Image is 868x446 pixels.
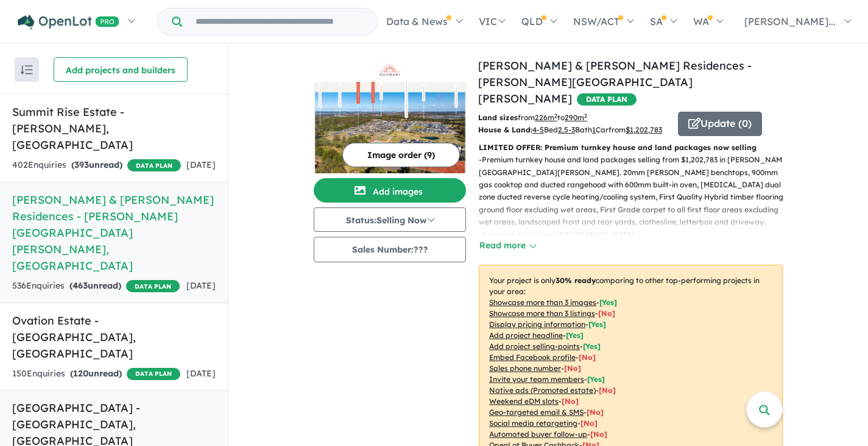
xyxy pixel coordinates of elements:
[319,62,461,77] img: Gundari Tallawong & Guntawong Residences - Rouse Hill Logo
[71,159,122,170] strong: ( unread)
[126,280,180,292] span: DATA PLAN
[489,320,585,329] u: Display pricing information
[478,59,752,106] a: [PERSON_NAME] & [PERSON_NAME] Residences - [PERSON_NAME][GEOGRAPHIC_DATA][PERSON_NAME]
[186,280,216,291] span: [DATE]
[744,15,836,27] span: [PERSON_NAME]...
[479,229,792,241] p: - 3 minutes to the new [GEOGRAPHIC_DATA].
[489,364,561,373] u: Sales phone number
[598,309,615,318] span: [ No ]
[599,386,616,395] span: [No]
[12,158,181,173] div: 402 Enquir ies
[489,419,577,428] u: Social media retargeting
[489,342,580,351] u: Add project selling-points
[70,368,122,379] strong: ( unread)
[69,280,121,291] strong: ( unread)
[478,125,532,134] b: House & Land:
[626,125,662,134] u: $ 1,202,783
[489,298,596,307] u: Showcase more than 3 images
[558,125,575,134] u: 2.5-3
[489,386,596,395] u: Native ads (Promoted estate)
[557,113,587,122] span: to
[314,178,466,203] button: Add images
[478,112,669,124] p: from
[580,419,598,428] span: [No]
[584,112,587,119] sup: 2
[12,367,180,381] div: 150 Enquir ies
[554,112,557,119] sup: 2
[489,309,595,318] u: Showcase more than 3 listings
[678,112,762,136] button: Update (0)
[478,124,669,136] p: Bed Bath Car from
[566,331,584,340] span: [ Yes ]
[564,364,581,373] span: [ No ]
[185,9,375,35] input: Try estate name, suburb, builder or developer
[12,312,216,362] h5: Ovation Estate - [GEOGRAPHIC_DATA] , [GEOGRAPHIC_DATA]
[599,298,617,307] span: [ Yes ]
[314,57,466,173] a: Gundari Tallawong & Guntawong Residences - Rouse Hill LogoGundari Tallawong & Guntawong Residence...
[565,113,587,122] u: 290 m
[479,154,792,228] p: - Premium turnkey house and land packages selling from $1,202,783 in [PERSON_NAME][GEOGRAPHIC_DAT...
[588,320,606,329] span: [ Yes ]
[12,104,216,153] h5: Summit Rise Estate - [PERSON_NAME] , [GEOGRAPHIC_DATA]
[314,82,466,173] img: Gundari Tallawong & Guntawong Residences - Rouse Hill
[592,125,596,134] u: 1
[479,239,536,253] button: Read more
[73,368,88,379] span: 120
[314,237,466,262] button: Sales Number:???
[186,159,216,170] span: [DATE]
[489,430,587,439] u: Automated buyer follow-up
[18,15,119,30] img: Openlot PRO Logo White
[478,113,518,122] b: Land sizes
[489,353,576,362] u: Embed Facebook profile
[74,159,89,170] span: 393
[342,143,460,167] button: Image order (9)
[314,207,466,232] button: Status:Selling Now
[489,397,559,406] u: Weekend eDM slots
[489,408,584,417] u: Geo-targeted email & SMS
[186,368,216,379] span: [DATE]
[72,280,88,291] span: 463
[577,93,637,106] span: DATA PLAN
[587,408,604,417] span: [No]
[12,279,180,293] div: 536 Enquir ies
[489,375,584,384] u: Invite your team members
[532,125,544,134] u: 4-5
[127,368,180,380] span: DATA PLAN
[479,142,783,154] p: LIMITED OFFER: Premium turnkey house and land packages now selling
[489,331,563,340] u: Add project headline
[12,192,216,274] h5: [PERSON_NAME] & [PERSON_NAME] Residences - [PERSON_NAME][GEOGRAPHIC_DATA][PERSON_NAME] , [GEOGRAP...
[587,375,605,384] span: [ Yes ]
[556,276,596,285] b: 30 % ready
[127,159,181,171] span: DATA PLAN
[590,430,607,439] span: [No]
[583,342,601,351] span: [ Yes ]
[54,57,188,82] button: Add projects and builders
[562,397,579,406] span: [No]
[535,113,557,122] u: 226 m
[579,353,596,362] span: [ No ]
[21,65,33,74] img: sort.svg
